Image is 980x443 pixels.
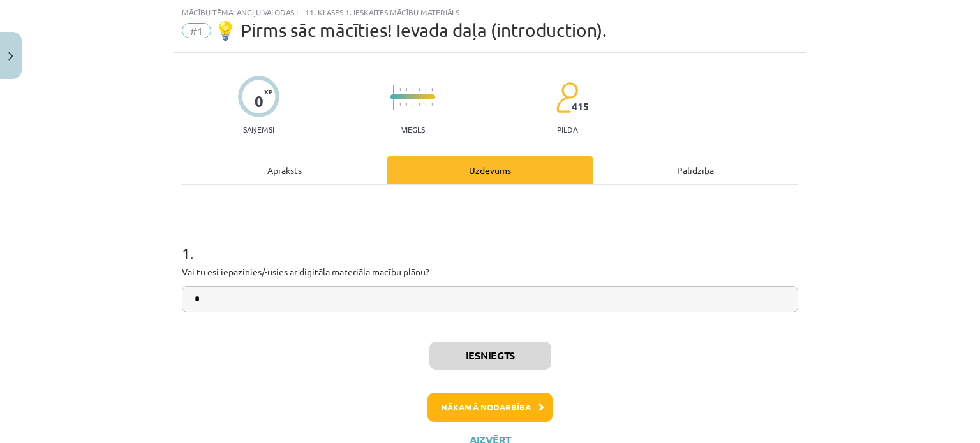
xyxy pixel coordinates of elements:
div: Apraksts [182,156,387,184]
img: icon-short-line-57e1e144782c952c97e751825c79c345078a6d821885a25fce030b3d8c18986b.svg [431,103,433,106]
img: icon-short-line-57e1e144782c952c97e751825c79c345078a6d821885a25fce030b3d8c18986b.svg [425,103,426,106]
img: icon-short-line-57e1e144782c952c97e751825c79c345078a6d821885a25fce030b3d8c18986b.svg [419,103,420,106]
p: Vai tu esi iepazinies/-usies ar digitāla materiāla macību plānu? [182,265,798,279]
div: Mācību tēma: Angļu valodas i - 11. klases 1. ieskaites mācību materiāls [182,8,798,17]
img: icon-short-line-57e1e144782c952c97e751825c79c345078a6d821885a25fce030b3d8c18986b.svg [399,103,401,106]
p: Saņemsi [238,125,279,134]
img: icon-short-line-57e1e144782c952c97e751825c79c345078a6d821885a25fce030b3d8c18986b.svg [406,103,407,106]
p: Viegls [401,125,425,134]
button: Nākamā nodarbība [427,393,553,422]
img: icon-short-line-57e1e144782c952c97e751825c79c345078a6d821885a25fce030b3d8c18986b.svg [399,88,401,91]
h1: 1 . [182,222,798,261]
div: Uzdevums [387,156,593,184]
img: icon-long-line-d9ea69661e0d244f92f715978eff75569469978d946b2353a9bb055b3ed8787d.svg [393,85,394,110]
span: #1 [182,23,211,38]
img: icon-close-lesson-0947bae3869378f0d4975bcd49f059093ad1ed9edebbc8119c70593378902aed.svg [8,52,13,61]
span: XP [264,88,272,95]
span: 415 [572,101,589,112]
img: students-c634bb4e5e11cddfef0936a35e636f08e4e9abd3cc4e673bd6f9a4125e45ecb1.svg [556,82,578,113]
img: icon-short-line-57e1e144782c952c97e751825c79c345078a6d821885a25fce030b3d8c18986b.svg [412,88,413,91]
img: icon-short-line-57e1e144782c952c97e751825c79c345078a6d821885a25fce030b3d8c18986b.svg [406,88,407,91]
img: icon-short-line-57e1e144782c952c97e751825c79c345078a6d821885a25fce030b3d8c18986b.svg [419,88,420,91]
div: Palīdzība [593,156,798,184]
img: icon-short-line-57e1e144782c952c97e751825c79c345078a6d821885a25fce030b3d8c18986b.svg [412,103,413,106]
img: icon-short-line-57e1e144782c952c97e751825c79c345078a6d821885a25fce030b3d8c18986b.svg [431,88,433,91]
img: icon-short-line-57e1e144782c952c97e751825c79c345078a6d821885a25fce030b3d8c18986b.svg [425,88,426,91]
div: 0 [255,92,264,110]
button: Iesniegts [429,342,551,370]
p: pilda [557,125,577,134]
span: 💡 Pirms sāc mācīties! Ievada daļa (introduction). [214,20,607,41]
